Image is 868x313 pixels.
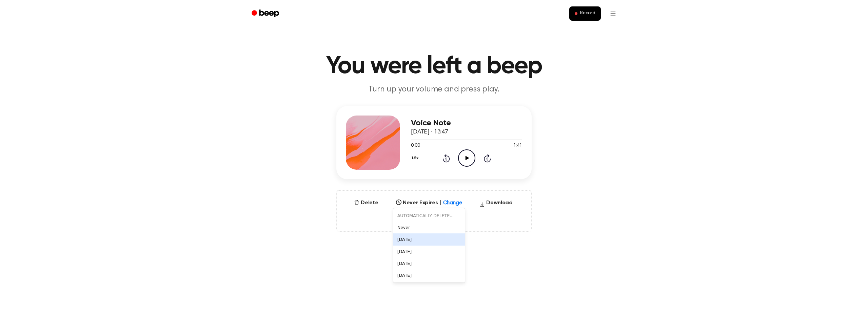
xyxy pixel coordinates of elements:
div: [DATE] [393,246,465,257]
a: Beep [247,7,285,20]
span: Record [580,11,595,17]
button: Download [477,199,515,210]
div: Never [393,222,465,233]
button: Delete [351,199,381,207]
div: [DATE] [393,257,465,269]
div: [DATE] [393,269,465,281]
span: 0:00 [411,142,420,149]
h1: You were left a beep [260,54,608,79]
span: 1:41 [513,142,522,149]
button: Record [569,6,601,21]
p: Turn up your volume and press play. [304,84,564,95]
h3: Voice Note [411,119,522,128]
span: [DATE] · 13:47 [411,129,448,135]
button: Open menu [605,5,621,22]
button: 1.5x [411,152,421,164]
div: [DATE] [393,233,465,245]
div: AUTOMATICALLY DELETE... [393,210,465,222]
